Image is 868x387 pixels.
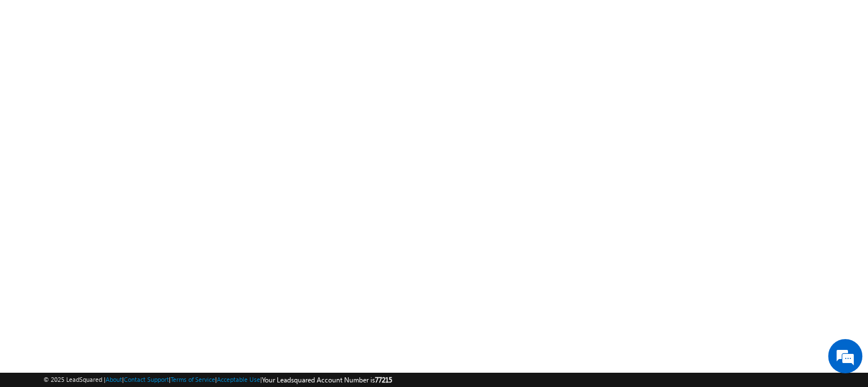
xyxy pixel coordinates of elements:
em: Start Chat [155,302,207,317]
div: Minimize live chat window [187,6,215,33]
span: Your Leadsquared Account Number is [262,376,392,384]
img: d_60004797649_company_0_60004797649 [19,60,48,75]
textarea: Type your message and hit 'Enter' [15,106,208,292]
span: © 2025 LeadSquared | | | | | [43,374,392,385]
div: Chat with us now [59,60,192,75]
a: About [106,376,122,383]
a: Acceptable Use [217,376,260,383]
span: 77215 [375,376,392,384]
a: Contact Support [124,376,169,383]
a: Terms of Service [171,376,215,383]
